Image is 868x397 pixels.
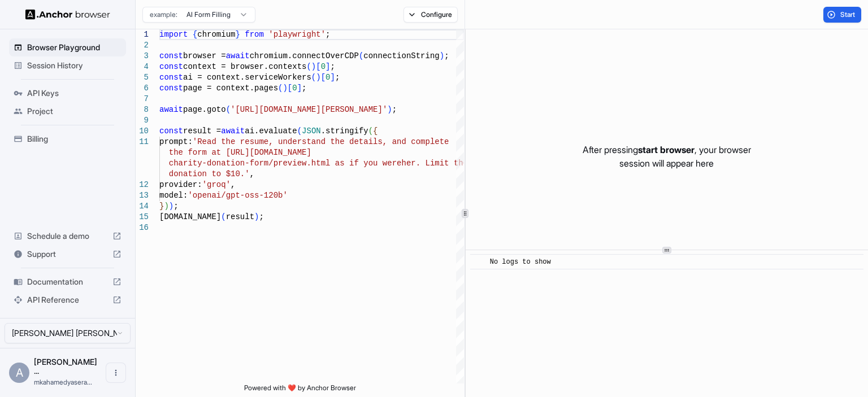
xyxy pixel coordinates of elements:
[476,256,481,268] span: ​
[27,276,108,287] span: Documentation
[183,73,311,82] span: ai = context.serviceWorkers
[490,258,551,266] span: No logs to show
[321,126,368,136] span: .stringify
[27,133,121,145] span: Billing
[159,126,183,136] span: const
[9,130,126,148] div: Billing
[136,190,149,201] div: 13
[368,126,373,136] span: (
[226,105,231,114] span: (
[401,159,468,168] span: her. Limit the
[403,7,458,23] button: Configure
[136,29,149,40] div: 1
[226,51,250,60] span: await
[136,62,149,72] div: 4
[27,60,121,71] span: Session History
[183,51,226,60] span: browser =
[444,51,449,60] span: ;
[202,180,231,189] span: 'groq'
[27,230,108,242] span: Schedule a demo
[9,38,126,56] div: Browser Playground
[183,126,221,136] span: result =
[302,84,306,93] span: ;
[150,10,177,19] span: example:
[136,83,149,94] div: 6
[136,94,149,104] div: 7
[297,126,302,136] span: (
[325,62,330,71] span: ]
[245,126,297,136] span: ai.evaluate
[330,73,335,82] span: ]
[325,73,330,82] span: 0
[9,56,126,75] div: Session History
[244,383,356,397] span: Powered with ❤️ by Anchor Browser
[321,62,325,71] span: 0
[373,126,377,136] span: {
[430,137,449,146] span: lete
[159,84,183,93] span: const
[283,84,287,93] span: )
[9,273,126,291] div: Documentation
[34,357,97,376] span: Ahamed Yaser Arafath MK
[159,51,183,60] span: const
[159,137,193,146] span: prompt:
[193,137,430,146] span: 'Read the resume, understand the details, and comp
[250,51,359,60] span: chromium.connectOverCDP
[136,223,149,233] div: 16
[164,202,168,211] span: )
[254,212,259,221] span: )
[169,148,311,157] span: the form at [URL][DOMAIN_NAME]
[363,51,439,60] span: connectionString
[292,84,297,93] span: 0
[136,115,149,126] div: 9
[9,363,29,383] div: A
[316,62,320,71] span: [
[183,62,306,71] span: context = browser.contexts
[9,227,126,245] div: Schedule a demo
[9,245,126,263] div: Support
[183,105,226,114] span: page.goto
[278,84,283,93] span: (
[392,105,397,114] span: ;
[306,62,311,71] span: (
[268,30,325,39] span: 'playwright'
[136,126,149,137] div: 10
[136,201,149,212] div: 14
[221,126,245,136] span: await
[27,248,108,260] span: Support
[169,169,250,178] span: donation to $10.'
[231,105,387,114] span: '[URL][DOMAIN_NAME][PERSON_NAME]'
[136,137,149,147] div: 11
[235,30,240,39] span: }
[226,212,254,221] span: result
[297,84,302,93] span: ]
[197,30,235,39] span: chromium
[136,104,149,115] div: 8
[159,30,188,39] span: import
[330,62,335,71] span: ;
[188,191,287,200] span: 'openai/gpt-oss-120b'
[25,9,110,20] img: Anchor Logo
[159,202,164,211] span: }
[9,291,126,309] div: API Reference
[9,84,126,102] div: API Keys
[169,202,173,211] span: )
[250,169,254,178] span: ,
[259,212,263,221] span: ;
[9,102,126,120] div: Project
[316,73,320,82] span: )
[245,30,264,39] span: from
[288,84,292,93] span: [
[359,51,363,60] span: (
[136,212,149,223] div: 15
[231,180,235,189] span: ,
[27,106,121,117] span: Project
[136,180,149,190] div: 12
[136,72,149,83] div: 5
[325,30,330,39] span: ;
[387,105,392,114] span: )
[159,212,221,221] span: [DOMAIN_NAME]
[840,10,856,19] span: Start
[638,144,695,155] span: start browser
[159,180,202,189] span: provider:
